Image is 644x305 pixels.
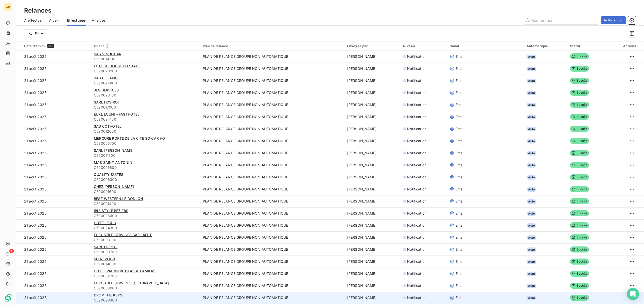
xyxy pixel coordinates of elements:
[527,223,537,228] span: Auto
[200,123,344,135] td: PLAN DE RELANCE GROUPE NON AUTOMATIQUE
[344,159,400,171] td: [PERSON_NAME]
[407,163,426,168] span: Notification
[94,225,197,230] span: C590024300
[407,126,426,131] span: Notification
[570,44,603,48] div: Statut
[16,219,91,231] td: 21 août 2025
[601,16,626,24] button: Actions
[16,207,91,219] td: 21 août 2025
[16,147,91,159] td: 21 août 2025
[16,231,91,243] td: 21 août 2025
[16,159,91,171] td: 21 août 2025
[94,129,197,134] span: C590012600
[94,213,197,218] span: C590026900
[200,75,344,87] td: PLAN DE RELANCE GROUPE NON AUTOMATIQUE
[407,235,426,240] span: Notification
[94,293,122,297] span: DROP THE KEYS
[527,139,537,143] span: Auto
[456,223,464,228] span: Email
[16,171,91,183] td: 21 août 2025
[94,245,117,249] span: SARL HORECI
[94,141,197,146] span: C590005700
[16,280,91,292] td: 21 août 2025
[344,219,400,231] td: [PERSON_NAME]
[200,195,344,207] td: PLAN DE RELANCE GROUPE NON AUTOMATIQUE
[92,18,105,23] span: Analyse
[344,87,400,99] td: [PERSON_NAME]
[407,187,426,192] span: Notification
[344,195,400,207] td: [PERSON_NAME]
[24,6,51,15] h3: Relances
[570,186,589,192] span: Succès
[456,54,464,59] span: Email
[200,207,344,219] td: PLAN DE RELANCE GROUPE NON AUTOMATIQUE
[94,117,197,122] span: C590024100
[407,150,426,156] span: Notification
[344,75,400,87] td: [PERSON_NAME]
[94,209,128,213] span: IBIS STYLE BEZIERS
[570,78,589,84] span: Succès
[527,115,537,119] span: Auto
[527,151,537,156] span: Auto
[570,53,589,59] span: Succès
[16,123,91,135] td: 21 août 2025
[94,153,197,158] span: C590011800
[200,171,344,183] td: PLAN DE RELANCE GROUPE NON AUTOMATIQUE
[16,183,91,195] td: 21 août 2025
[407,114,426,119] span: Notification
[94,298,197,303] span: C590026300
[94,274,197,279] span: C590004700
[456,295,464,300] span: Email
[16,135,91,147] td: 21 août 2025
[456,90,464,95] span: Email
[570,210,589,216] span: Succès
[407,259,426,264] span: Notification
[527,187,537,192] span: Auto
[94,69,197,74] span: C590028200
[570,198,589,204] span: Succès
[456,187,464,192] span: Email
[16,87,91,99] td: 21 août 2025
[570,150,589,156] span: Succès
[200,111,344,123] td: PLAN DE RELANCE GROUPE NON AUTOMATIQUE
[527,260,537,264] span: Auto
[16,243,91,256] td: 21 août 2025
[94,88,119,92] span: JLG SERVICES
[407,90,426,95] span: Notification
[94,221,116,225] span: HOTEL EKLO
[94,44,104,48] span: Client
[407,271,426,276] span: Notification
[94,136,165,140] span: MERCURE PORTE DE LA CITE SO CAR HO
[49,18,61,23] span: À venir
[200,231,344,243] td: PLAN DE RELANCE GROUPE NON AUTOMATIQUE
[527,55,537,59] span: Auto
[527,211,537,216] span: Auto
[527,199,537,204] span: Auto
[200,99,344,111] td: PLAN DE RELANCE GROUPE NON AUTOMATIQUE
[16,63,91,75] td: 21 août 2025
[94,148,134,152] span: SARL [PERSON_NAME]
[94,105,197,110] span: C590017000
[94,249,197,255] span: C590008700
[456,114,464,119] span: Email
[16,292,91,304] td: 21 août 2025
[24,29,47,37] button: Filtrer
[456,247,464,252] span: Email
[407,102,426,107] span: Notification
[570,259,589,265] span: Succès
[16,111,91,123] td: 21 août 2025
[407,211,426,216] span: Notification
[16,268,91,280] td: 21 août 2025
[200,50,344,63] td: PLAN DE RELANCE GROUPE NON AUTOMATIQUE
[523,16,599,24] input: Rechercher
[344,147,400,159] td: [PERSON_NAME]
[94,262,197,267] span: C590014800
[344,171,400,183] td: [PERSON_NAME]
[94,269,155,273] span: HOTEL PREMIERE CLASSE PAMIERS
[570,66,589,72] span: Succès
[4,294,12,302] img: Logo LeanPay
[344,292,400,304] td: [PERSON_NAME]
[344,231,400,243] td: [PERSON_NAME]
[94,177,197,182] span: C590006300
[450,44,520,48] div: Canal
